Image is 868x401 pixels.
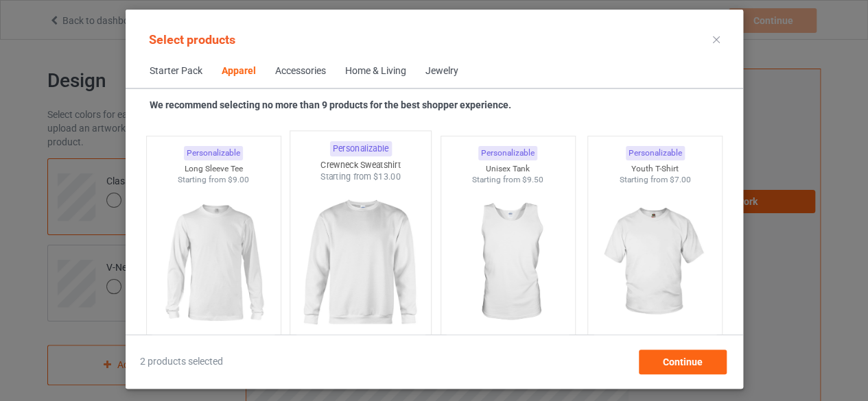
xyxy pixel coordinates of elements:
[594,186,716,339] img: regular.jpg
[329,141,391,156] div: Personalizable
[662,356,702,367] span: Continue
[588,174,722,186] div: Starting from
[478,146,537,160] div: Personalizable
[638,350,726,374] div: Continue
[222,64,256,78] div: Apparel
[669,175,690,184] span: $7.00
[425,64,458,78] div: Jewelry
[345,64,406,78] div: Home & Living
[625,146,684,160] div: Personalizable
[522,175,543,184] span: $9.50
[296,183,425,344] img: regular.jpg
[146,174,280,186] div: Starting from
[588,163,722,175] div: Youth T-Shirt
[441,163,574,175] div: Unisex Tank
[184,146,243,160] div: Personalizable
[152,186,274,339] img: regular.jpg
[275,64,326,78] div: Accessories
[290,171,431,182] div: Starting from
[150,99,511,110] strong: We recommend selecting no more than 9 products for the best shopper experience.
[140,55,212,88] span: Starter Pack
[140,355,223,369] span: 2 products selected
[373,171,401,182] span: $13.00
[149,32,235,47] span: Select products
[290,159,431,171] div: Crewneck Sweatshirt
[228,175,249,184] span: $9.00
[146,163,280,175] div: Long Sleeve Tee
[446,186,569,339] img: regular.jpg
[441,174,574,186] div: Starting from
